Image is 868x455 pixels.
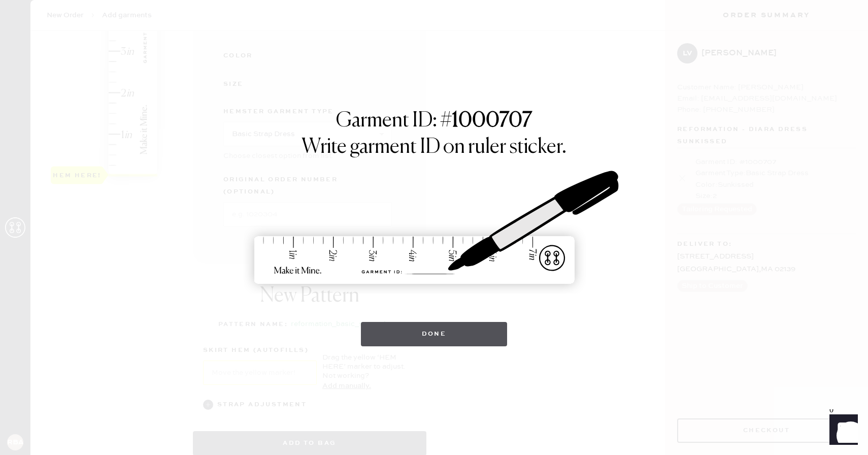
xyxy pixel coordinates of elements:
[820,409,863,453] iframe: Front Chat
[336,109,532,135] h1: Garment ID: #
[361,322,508,346] button: Done
[302,135,566,159] h1: Write garment ID on ruler sticker.
[452,111,532,131] strong: 1000707
[244,144,624,312] img: ruler-sticker-sharpie.svg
